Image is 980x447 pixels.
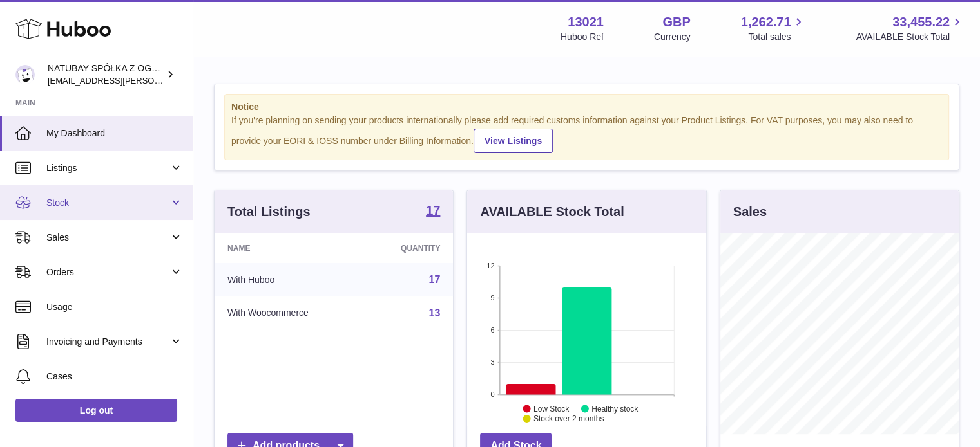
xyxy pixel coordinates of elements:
span: Total sales [748,31,805,43]
th: Name [215,233,363,263]
text: Stock over 2 months [533,414,604,423]
text: Low Stock [533,404,570,413]
a: 33,455.22 AVAILABLE Stock Total [856,14,965,43]
div: NATUBAY SPÓŁKA Z OGRANICZONĄ ODPOWIEDZIALNOŚCIĄ [48,62,164,87]
span: My Dashboard [46,127,183,140]
span: Orders [46,266,169,278]
a: 17 [429,274,441,285]
a: 17 [426,204,440,219]
img: kacper.antkowski@natubay.pl [15,65,35,84]
span: Usage [46,301,183,313]
span: Sales [46,232,169,244]
text: 12 [487,262,495,269]
a: View Listings [474,129,553,153]
text: 6 [491,326,495,334]
td: With Woocommerce [215,296,363,330]
h3: Total Listings [227,203,311,221]
span: Listings [46,162,169,174]
span: [EMAIL_ADDRESS][PERSON_NAME][DOMAIN_NAME] [48,75,258,86]
h3: AVAILABLE Stock Total [480,203,624,221]
span: Stock [46,197,169,209]
div: Currency [654,31,691,43]
a: 13 [429,307,441,318]
div: Huboo Ref [561,31,604,43]
strong: Notice [231,101,942,113]
strong: 13021 [568,14,604,31]
td: With Huboo [215,263,363,296]
th: Quantity [363,233,454,263]
div: If you're planning on sending your products internationally please add required customs informati... [231,114,942,153]
span: AVAILABLE Stock Total [856,31,965,43]
span: 33,455.22 [892,14,950,31]
span: Cases [46,370,183,383]
a: Log out [15,399,177,422]
span: Invoicing and Payments [46,336,169,348]
span: 1,262.71 [741,14,791,31]
text: 3 [491,358,495,366]
text: Healthy stock [591,404,639,413]
text: 9 [491,294,495,302]
a: 1,262.71 Total sales [741,14,806,43]
strong: 17 [426,204,440,217]
strong: GBP [662,14,690,31]
text: 0 [491,390,495,398]
h3: Sales [733,203,767,221]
